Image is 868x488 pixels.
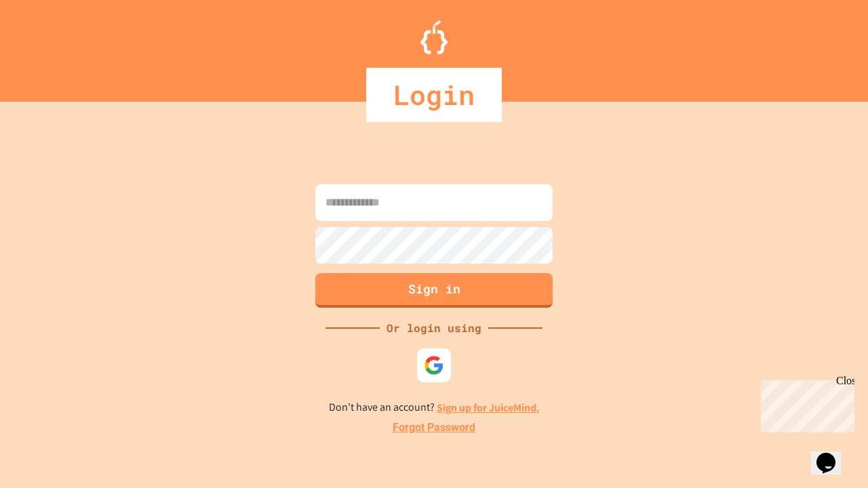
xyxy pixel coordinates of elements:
iframe: chat widget [755,375,854,432]
div: Chat with us now!Close [5,5,94,86]
iframe: chat widget [811,434,854,474]
a: Forgot Password [393,420,475,436]
div: Login [366,68,502,122]
button: Sign in [315,273,553,308]
div: Or login using [380,320,488,336]
p: Don't have an account? [329,399,540,416]
img: Logo.svg [420,20,448,54]
img: google-icon.svg [424,355,444,375]
a: Sign up for JuiceMind. [437,401,540,415]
